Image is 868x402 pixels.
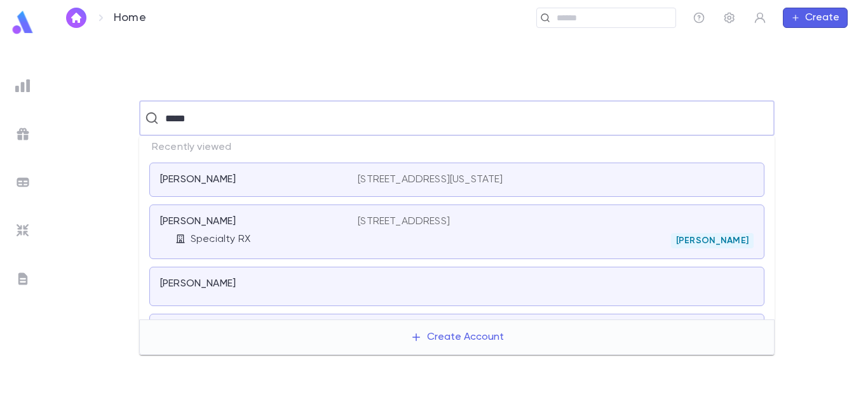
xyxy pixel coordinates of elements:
button: Create [783,8,848,28]
img: home_white.a664292cf8c1dea59945f0da9f25487c.svg [69,13,84,23]
img: reports_grey.c525e4749d1bce6a11f5fe2a8de1b229.svg [15,78,31,93]
p: [PERSON_NAME] [160,215,236,228]
p: Home [114,11,146,25]
img: batches_grey.339ca447c9d9533ef1741baa751efc33.svg [15,175,31,190]
img: letters_grey.7941b92b52307dd3b8a917253454ce1c.svg [15,271,31,286]
p: Recently viewed [139,136,775,159]
p: [PERSON_NAME] [160,278,236,290]
p: [STREET_ADDRESS] [358,215,450,228]
button: Create Account [400,325,514,349]
img: logo [10,10,36,35]
p: Specialty RX [191,233,250,246]
img: imports_grey.530a8a0e642e233f2baf0ef88e8c9fcb.svg [15,223,31,238]
p: [STREET_ADDRESS][US_STATE] [358,173,503,186]
span: [PERSON_NAME] [671,236,754,246]
p: [PERSON_NAME] [160,173,236,186]
img: campaigns_grey.99e729a5f7ee94e3726e6486bddda8f1.svg [15,126,31,142]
